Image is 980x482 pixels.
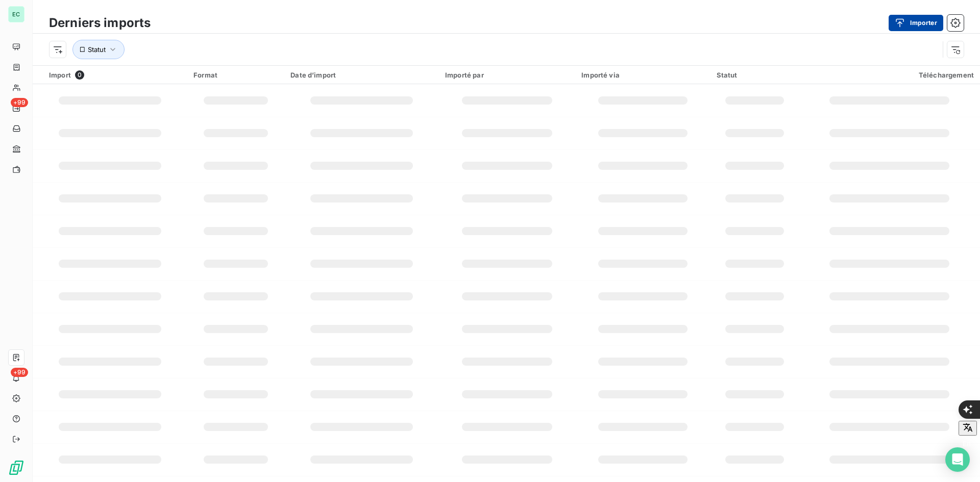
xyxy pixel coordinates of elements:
[8,6,24,22] div: EC
[88,45,106,54] span: Statut
[49,70,181,80] div: Import
[11,368,28,377] span: +99
[75,70,84,80] span: 0
[11,98,28,107] span: +99
[193,71,278,79] div: Format
[889,15,943,31] button: Importer
[49,14,151,32] h3: Derniers imports
[445,71,569,79] div: Importé par
[290,71,433,79] div: Date d’import
[581,71,704,79] div: Importé via
[805,71,974,79] div: Téléchargement
[717,71,793,79] div: Statut
[72,40,125,59] button: Statut
[945,447,970,472] div: Open Intercom Messenger
[8,460,24,476] img: Logo LeanPay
